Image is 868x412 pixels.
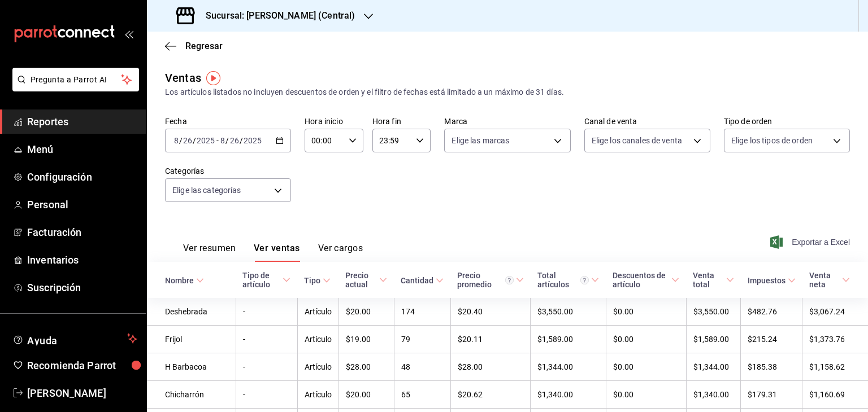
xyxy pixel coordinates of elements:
span: Elige las categorías [172,185,241,196]
td: $20.00 [338,381,394,409]
span: Exportar a Excel [772,235,850,249]
label: Marca [444,117,570,125]
span: Regresar [185,41,223,51]
div: Tipo de artículo [242,271,280,289]
span: Ayuda [27,332,123,345]
div: Los artículos listados no incluyen descuentos de orden y el filtro de fechas está limitado a un m... [165,86,850,98]
label: Hora fin [372,117,431,125]
div: Descuentos de artículo [613,271,669,289]
span: Reportes [27,114,137,129]
input: ---- [196,136,215,145]
span: Total artículos [537,271,600,289]
div: navigation tabs [183,243,363,262]
td: $0.00 [606,326,686,353]
input: -- [173,136,179,145]
span: Recomienda Parrot [27,358,137,373]
td: $179.31 [741,381,802,409]
td: $19.00 [338,326,394,353]
svg: El total artículos considera cambios de precios en los artículos así como costos adicionales por ... [580,276,589,284]
td: - [236,353,297,381]
svg: Precio promedio = Total artículos / cantidad [505,276,514,284]
span: Facturación [27,225,137,240]
td: - [236,326,297,353]
span: / [240,136,243,145]
button: Pregunta a Parrot AI [12,68,139,91]
td: $185.38 [741,353,802,381]
td: Deshebrada [147,298,236,326]
a: Pregunta a Parrot AI [8,82,139,94]
span: / [225,136,229,145]
div: Precio promedio [457,271,513,289]
td: $20.40 [450,298,530,326]
div: Ventas [165,69,201,86]
span: Suscripción [27,280,137,295]
input: -- [220,136,225,145]
div: Cantidad [401,276,433,285]
img: Tooltip marker [206,71,220,85]
span: Tipo de artículo [242,271,290,289]
td: $3,550.00 [531,298,606,326]
span: Elige los tipos de orden [731,135,813,146]
td: $28.00 [450,353,530,381]
td: $1,158.62 [802,353,868,381]
td: $3,550.00 [686,298,741,326]
button: Regresar [165,41,223,51]
button: Ver cargos [318,243,363,262]
td: Artículo [297,381,338,409]
td: 174 [394,298,450,326]
span: Precio promedio [457,271,523,289]
td: $215.24 [741,326,802,353]
div: Precio actual [345,271,377,289]
div: Tipo [304,276,320,285]
td: $20.11 [450,326,530,353]
td: $1,160.69 [802,381,868,409]
td: $1,340.00 [686,381,741,409]
td: H Barbacoa [147,353,236,381]
td: $1,344.00 [531,353,606,381]
span: Personal [27,197,137,212]
span: Venta neta [809,271,850,289]
div: Impuestos [748,276,785,285]
td: 65 [394,381,450,409]
td: Artículo [297,298,338,326]
td: $3,067.24 [802,298,868,326]
td: Frijol [147,326,236,353]
span: Nombre [165,276,204,285]
button: open_drawer_menu [124,29,133,38]
span: Menú [27,142,137,157]
td: $1,589.00 [686,326,741,353]
span: Configuración [27,169,137,185]
label: Categorías [165,167,291,175]
td: $28.00 [338,353,394,381]
td: $1,344.00 [686,353,741,381]
span: Pregunta a Parrot AI [31,74,121,86]
td: Artículo [297,326,338,353]
input: -- [183,136,193,145]
td: - [236,298,297,326]
span: Impuestos [748,276,796,285]
span: - [216,136,219,145]
span: / [179,136,183,145]
div: Venta neta [809,271,840,289]
div: Nombre [165,276,194,285]
span: Cantidad [401,276,444,285]
td: $0.00 [606,381,686,409]
td: 79 [394,326,450,353]
td: $0.00 [606,353,686,381]
td: 48 [394,353,450,381]
td: $1,373.76 [802,326,868,353]
label: Canal de venta [584,117,710,125]
label: Hora inicio [305,117,363,125]
td: $1,340.00 [531,381,606,409]
span: / [193,136,196,145]
td: Artículo [297,353,338,381]
input: ---- [243,136,262,145]
td: Chicharrón [147,381,236,409]
h3: Sucursal: [PERSON_NAME] (Central) [197,9,355,23]
span: Descuentos de artículo [613,271,679,289]
label: Fecha [165,117,291,125]
span: Venta total [693,271,734,289]
input: -- [229,136,240,145]
td: $20.62 [450,381,530,409]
